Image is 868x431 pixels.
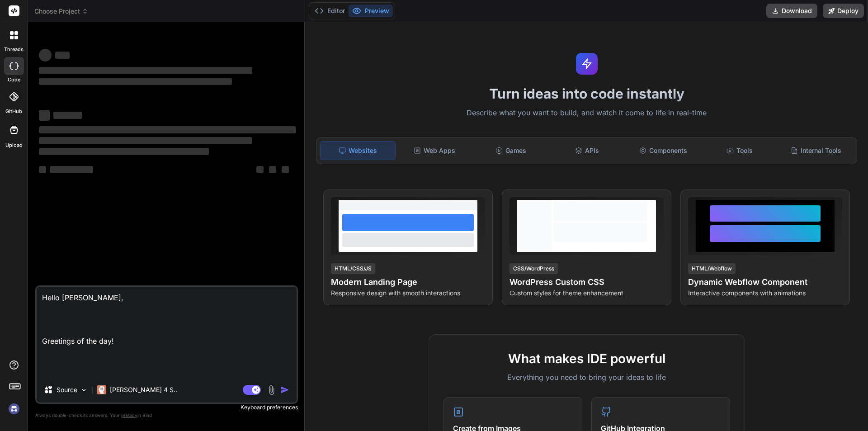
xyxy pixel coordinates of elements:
button: Editor [311,5,349,17]
span: ‌ [39,78,232,85]
p: Interactive components with animations [688,289,842,298]
label: code [8,76,20,84]
p: Describe what you want to build, and watch it come to life in real-time [311,107,863,119]
p: [PERSON_NAME] 4 S.. [110,385,177,394]
span: Choose Project [34,7,88,16]
span: privacy [121,412,137,418]
p: Source [57,385,77,394]
div: Websites [320,141,396,160]
span: ‌ [39,67,252,74]
button: Preview [349,5,393,17]
label: GitHub [5,108,22,115]
span: ‌ [39,110,50,121]
p: Everything you need to bring your ideas to life [443,372,730,383]
p: Responsive design with smooth interactions [331,289,485,298]
span: ‌ [55,52,70,59]
span: ‌ [39,148,209,155]
h4: Modern Landing Page [331,276,485,289]
img: signin [6,401,22,417]
h1: Turn ideas into code instantly [311,85,863,102]
img: icon [280,385,289,394]
h4: Dynamic Webflow Component [688,276,842,289]
img: Pick Models [80,386,88,394]
div: HTML/Webflow [688,263,736,274]
div: APIs [550,141,624,160]
span: ‌ [256,166,264,173]
label: threads [4,46,24,53]
img: Claude 4 Sonnet [97,385,106,394]
div: Games [474,141,548,160]
p: Always double-check its answers. Your in Bind [35,411,298,420]
div: Web Apps [397,141,472,160]
button: Deploy [823,4,864,18]
span: ‌ [39,137,252,144]
span: ‌ [39,49,52,62]
span: ‌ [39,166,46,173]
textarea: Hello [PERSON_NAME], Greetings of the day! If you don't mind, Could I please get the appropriate ... [37,287,297,377]
span: ‌ [282,166,289,173]
span: ‌ [39,126,296,133]
button: Download [766,4,817,18]
span: ‌ [50,166,93,173]
div: HTML/CSS/JS [331,263,375,274]
p: Custom styles for theme enhancement [509,289,664,298]
div: Components [626,141,701,160]
div: Tools [703,141,777,160]
span: ‌ [53,112,82,119]
div: Internal Tools [778,141,853,160]
label: Upload [5,142,23,149]
img: attachment [266,385,277,395]
p: Keyboard preferences [35,404,298,411]
div: CSS/WordPress [509,263,558,274]
h4: WordPress Custom CSS [509,276,664,289]
span: ‌ [269,166,276,173]
h2: What makes IDE powerful [443,349,730,368]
